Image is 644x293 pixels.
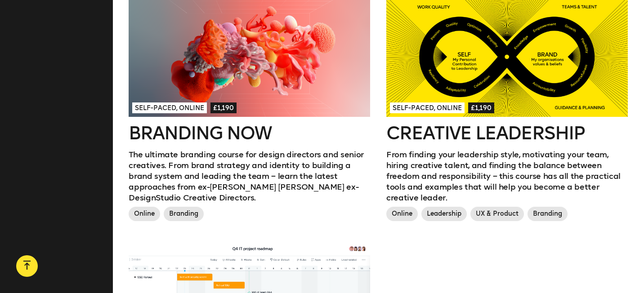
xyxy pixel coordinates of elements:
span: Branding [528,207,568,221]
span: Online [129,207,160,221]
span: Self-paced, Online [390,102,465,113]
p: From finding your leadership style, motivating your team, hiring creative talent, and finding the... [386,149,628,203]
span: Leadership [421,207,467,221]
span: Online [386,207,418,221]
p: The ultimate branding course for design directors and senior creatives. From brand strategy and i... [129,149,370,203]
h2: Branding Now [129,124,370,142]
span: Branding [164,207,204,221]
span: Self-paced, Online [132,102,207,113]
span: £1,190 [210,102,237,113]
span: £1,190 [468,102,494,113]
span: UX & Product [470,207,524,221]
h2: Creative Leadership [386,124,628,142]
